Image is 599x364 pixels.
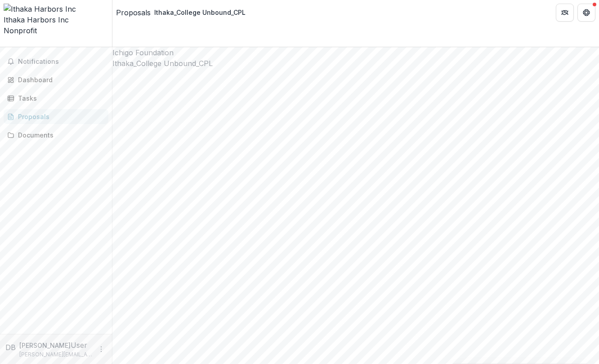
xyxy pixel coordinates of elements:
a: Tasks [4,91,108,106]
a: Dashboard [4,72,108,87]
button: Get Help [577,4,595,22]
nav: breadcrumb [116,6,249,19]
p: [PERSON_NAME][EMAIL_ADDRESS][PERSON_NAME][DOMAIN_NAME] [19,351,92,359]
button: Notifications [4,54,108,69]
div: Ithaka Harbors Inc [4,14,108,25]
div: Dashboard [18,75,101,84]
img: Ithaka Harbors Inc [4,4,108,14]
a: Documents [4,128,108,142]
a: Proposals [4,109,108,124]
div: Proposals [18,112,101,121]
div: Documents [18,130,101,140]
div: Tasks [18,93,101,103]
a: Proposals [116,7,151,18]
div: Ichigo Foundation [112,47,599,58]
div: Ithaka_College Unbound_CPL [154,8,246,17]
p: [PERSON_NAME] [19,341,71,350]
h2: Ithaka_College Unbound_CPL [112,58,599,69]
button: More [96,344,107,355]
p: User [71,340,87,351]
button: Partners [556,4,574,22]
span: Notifications [18,58,105,66]
span: Nonprofit [4,26,37,35]
div: Daniel Braun [5,342,16,353]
